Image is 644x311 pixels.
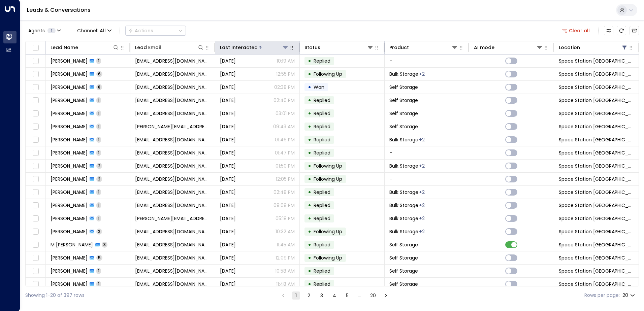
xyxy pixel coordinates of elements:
span: All [100,28,106,33]
div: Container Storage,Self Storage [419,215,425,222]
span: 8 [96,84,102,90]
button: Go to page 5 [343,291,351,300]
div: Status [304,43,373,51]
nav: pagination navigation [279,291,390,300]
span: Space Station Doncaster [559,281,634,287]
span: Space Station Doncaster [559,241,634,248]
span: Toggle select row [31,214,40,223]
td: - [385,146,469,159]
span: Danielle Wilburn [51,84,88,91]
span: Rebecca Ackroyd [51,110,88,117]
span: jacquelinet05@aol.com [135,202,210,209]
span: john@gmail.com [135,123,210,130]
span: Following Up [314,163,342,169]
div: Container Storage,Self Storage [419,189,425,196]
span: Apr 30, 2025 [220,228,236,235]
div: • [308,265,311,277]
span: 1 [47,28,56,33]
div: • [308,200,311,211]
span: 6 [96,71,102,77]
span: Apr 22, 2025 [220,176,236,182]
span: bobbymac77@gmail.com [135,71,210,77]
span: Apr 28, 2025 [220,215,236,222]
p: 10:19 AM [277,58,295,64]
div: • [308,55,311,67]
div: Product [389,43,409,51]
span: 1 [96,150,101,155]
span: 1 [96,97,101,103]
span: Following Up [314,254,342,261]
span: Replied [314,215,330,222]
div: • [308,81,311,93]
button: Actions [125,26,186,36]
p: 12:05 PM [276,176,295,182]
div: Container Storage,Self Storage [419,202,425,209]
span: Sophie Stevens [51,215,88,222]
span: Toggle select row [31,188,40,197]
div: Lead Name [51,43,119,51]
div: • [308,95,311,106]
span: 2 [96,229,102,234]
span: Apr 07, 2025 [220,136,236,143]
span: Space Station Doncaster [559,176,634,182]
span: 1 [96,202,101,208]
span: Rebecca Ackroyd [51,97,88,104]
span: Toggle select row [31,228,40,236]
span: May 13, 2025 [220,281,236,287]
p: 09:43 AM [273,123,295,130]
span: Jacqueline Thompson [51,202,88,209]
span: 1 [96,58,101,64]
div: Last Interacted [220,43,258,51]
span: May 13, 2025 [220,268,236,274]
span: Apr 07, 2025 [220,149,236,156]
td: - [385,55,469,67]
span: 2 [96,163,102,169]
span: Bulk Storage [389,215,418,222]
span: Space Station Doncaster [559,58,634,64]
p: 09:08 PM [273,202,295,209]
div: Last Interacted [220,43,289,51]
span: bigmark1975@gmail.com [135,241,210,248]
span: 3 [102,242,107,247]
span: Rebecca Ackroyd [51,136,88,143]
span: Space Station Doncaster [559,136,634,143]
span: Toggle select row [31,175,40,183]
p: 11:48 AM [276,281,295,287]
span: Replied [314,123,330,130]
div: • [308,160,311,172]
div: Showing 1-20 of 397 rows [25,292,85,299]
span: Toggle select row [31,149,40,157]
span: Toggle select row [31,162,40,170]
p: 12:09 PM [276,254,295,261]
span: bobbymac77@gmail.com [135,58,210,64]
span: 2 [96,176,102,182]
span: Space Station Doncaster [559,110,634,117]
span: beckyackroyd92@gmail.com [135,268,210,274]
span: Space Station Doncaster [559,123,634,130]
span: 1 [96,268,101,274]
p: 10:32 AM [276,228,295,235]
div: Container Storage,Self Storage [419,163,425,169]
span: Apr 16, 2025 [220,163,236,169]
span: Mar 04, 2025 [220,71,236,77]
span: Toggle select row [31,267,40,275]
span: Toggle select row [31,70,40,78]
span: Space Station Doncaster [559,97,634,104]
div: • [308,121,311,132]
div: • [308,186,311,198]
span: Bulk Storage [389,189,418,196]
span: beckyackroyd92@gmail.com [135,136,210,143]
button: Go to page 2 [305,291,313,300]
span: Replied [314,136,330,143]
span: beckyackroyd92@gmail.com [135,149,210,156]
span: beckyackroyd92@gmail.com [135,110,210,117]
div: • [308,134,311,145]
span: Toggle select row [31,123,40,131]
span: Mar 04, 2025 [220,84,236,91]
div: Lead Name [51,43,78,51]
span: 1 [96,189,101,195]
span: 1 [96,281,101,287]
span: Refresh [617,26,626,35]
span: Bulk Storage [389,136,418,143]
span: Bulk Storage [389,163,418,169]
